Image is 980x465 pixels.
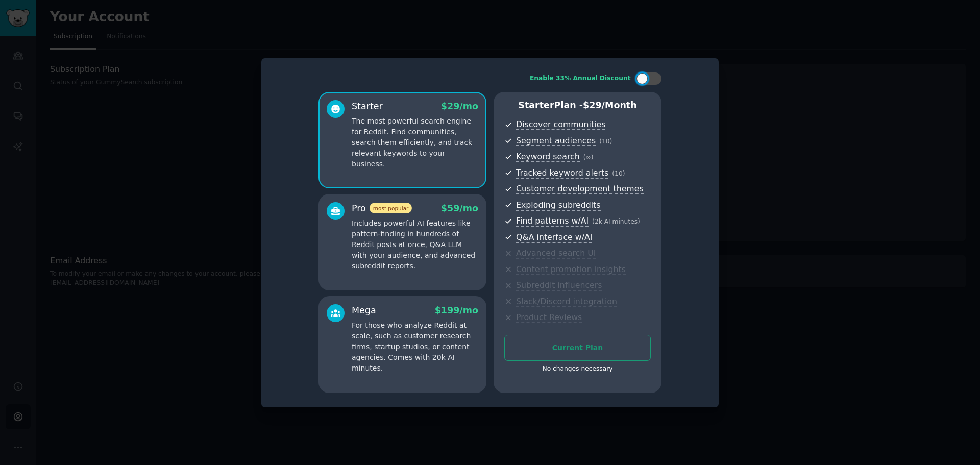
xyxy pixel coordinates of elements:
span: Advanced search UI [516,248,596,259]
span: $ 199 /mo [435,305,478,315]
span: Keyword search [516,152,580,162]
span: Content promotion insights [516,264,626,275]
span: Exploding subreddits [516,200,600,211]
span: ( ∞ ) [583,154,594,161]
span: Subreddit influencers [516,280,602,291]
span: Slack/Discord integration [516,297,617,307]
p: The most powerful search engine for Reddit. Find communities, search them efficiently, and track ... [352,116,478,169]
span: ( 2k AI minutes ) [592,218,640,225]
div: No changes necessary [504,364,651,374]
p: For those who analyze Reddit at scale, such as customer research firms, startup studios, or conte... [352,320,478,374]
div: Starter [352,100,383,113]
span: Discover communities [516,119,605,130]
div: Pro [352,202,412,215]
span: $ 29 /month [583,100,637,110]
span: ( 10 ) [599,138,612,145]
span: Product Reviews [516,312,582,323]
span: Q&A interface w/AI [516,232,592,243]
span: Tracked keyword alerts [516,168,608,179]
span: ( 10 ) [612,170,625,177]
div: Mega [352,304,376,317]
span: $ 29 /mo [441,101,478,111]
p: Includes powerful AI features like pattern-finding in hundreds of Reddit posts at once, Q&A LLM w... [352,218,478,272]
span: $ 59 /mo [441,203,478,213]
span: most popular [370,203,412,213]
p: Starter Plan - [504,99,651,112]
span: Customer development themes [516,184,644,194]
span: Segment audiences [516,136,596,146]
span: Find patterns w/AI [516,216,589,227]
div: Enable 33% Annual Discount [530,74,631,83]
